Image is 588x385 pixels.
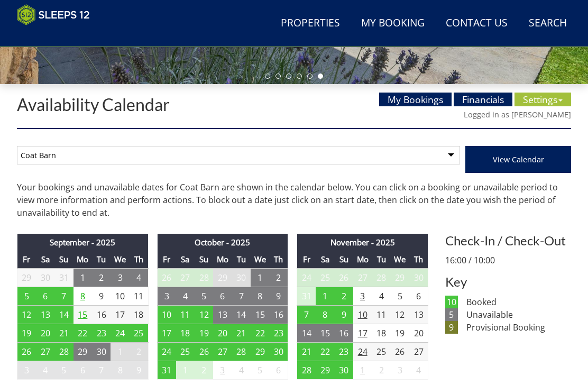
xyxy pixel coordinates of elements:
[372,342,390,361] td: 25
[195,251,213,268] th: Su
[36,305,54,324] td: 13
[17,4,90,25] img: Sleeps 12
[353,251,372,268] th: Mo
[251,251,269,268] th: We
[353,287,372,305] td: 3
[409,251,428,268] th: Th
[213,342,232,361] td: 27
[269,305,288,324] td: 16
[36,268,54,287] td: 30
[111,361,129,379] td: 8
[409,287,428,305] td: 6
[111,287,129,305] td: 10
[458,308,571,321] dd: Unavailable
[130,342,148,361] td: 2
[157,342,176,361] td: 24
[17,287,36,305] td: 5
[442,12,512,35] a: Contact Us
[73,268,92,287] td: 1
[269,342,288,361] td: 30
[458,296,571,308] dd: Booked
[232,342,251,361] td: 28
[92,305,111,324] td: 16
[36,324,54,342] td: 20
[232,324,251,342] td: 21
[316,305,334,324] td: 8
[445,275,571,289] h3: Key
[232,268,251,287] td: 30
[514,93,571,106] a: Settings
[251,287,269,305] td: 8
[297,234,428,251] th: November - 2025
[195,268,213,287] td: 28
[445,254,571,267] p: 16:00 / 10:00
[409,305,428,324] td: 13
[17,342,36,361] td: 26
[213,268,232,287] td: 29
[36,287,54,305] td: 6
[493,154,544,164] span: View Calendar
[54,287,73,305] td: 7
[176,342,195,361] td: 25
[297,251,316,268] th: Fr
[353,305,372,324] td: 10
[335,361,353,379] td: 30
[277,12,344,35] a: Properties
[73,324,92,342] td: 22
[73,251,92,268] th: Mo
[232,305,251,324] td: 14
[111,324,129,342] td: 24
[195,305,213,324] td: 12
[92,342,111,361] td: 30
[92,361,111,379] td: 7
[316,287,334,305] td: 1
[409,324,428,342] td: 20
[92,268,111,287] td: 2
[391,268,409,287] td: 29
[157,268,176,287] td: 26
[92,324,111,342] td: 23
[297,268,316,287] td: 24
[157,324,176,342] td: 17
[316,268,334,287] td: 25
[372,305,390,324] td: 11
[17,181,571,219] p: Your bookings and unavailable dates for Coat Barn are shown in the calendar below. You can click ...
[269,287,288,305] td: 9
[54,324,73,342] td: 21
[213,324,232,342] td: 20
[176,251,195,268] th: Sa
[157,251,176,268] th: Fr
[372,324,390,342] td: 18
[157,361,176,379] td: 31
[17,305,36,324] td: 12
[372,268,390,287] td: 28
[17,268,36,287] td: 29
[445,296,458,308] dt: 10
[316,342,334,361] td: 22
[353,268,372,287] td: 27
[157,305,176,324] td: 10
[176,361,195,379] td: 1
[445,234,571,247] h3: Check-In / Check-Out
[17,324,36,342] td: 19
[251,305,269,324] td: 15
[176,305,195,324] td: 11
[335,251,353,268] th: Su
[464,109,571,120] a: Logged in as [PERSON_NAME]
[130,268,148,287] td: 4
[73,287,92,305] td: 8
[335,342,353,361] td: 23
[372,361,390,379] td: 2
[335,305,353,324] td: 9
[391,287,409,305] td: 5
[445,321,458,334] dt: 9
[111,305,129,324] td: 17
[92,251,111,268] th: Tu
[251,324,269,342] td: 22
[391,324,409,342] td: 19
[17,234,149,251] th: September - 2025
[465,146,571,173] button: View Calendar
[92,287,111,305] td: 9
[176,324,195,342] td: 18
[454,93,512,106] a: Financials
